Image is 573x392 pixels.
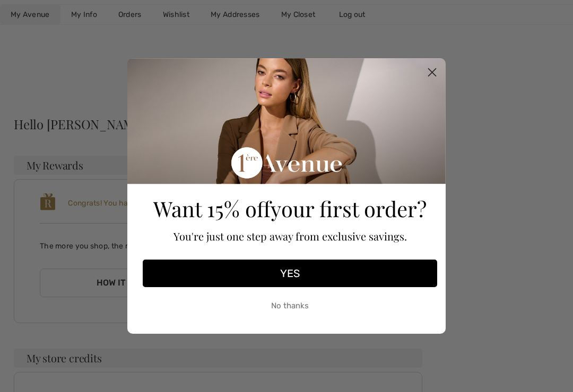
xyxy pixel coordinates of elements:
span: Want 15% off [153,194,271,222]
button: No thanks [143,292,437,319]
button: Close dialog [423,63,441,82]
button: YES [143,260,437,287]
span: You're just one step away from exclusive savings. [173,229,407,243]
span: your first order? [271,194,427,222]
